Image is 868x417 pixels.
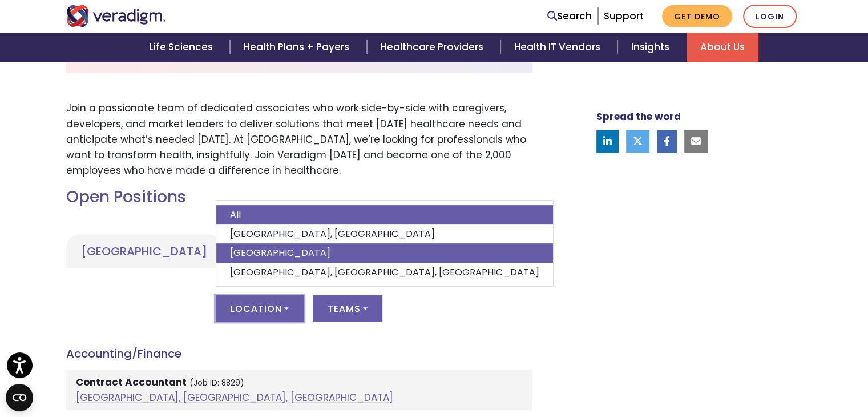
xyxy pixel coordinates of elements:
strong: Spread the word [596,110,681,123]
a: All [216,205,553,224]
p: Join a passionate team of dedicated associates who work side-by-side with caregivers, developers,... [66,101,532,178]
a: Search [547,9,592,24]
h4: Accounting/Finance [66,347,532,360]
a: Login [743,5,797,28]
a: [GEOGRAPHIC_DATA] [216,243,553,263]
button: Location [216,295,304,322]
h2: Open Positions [66,187,532,207]
a: [GEOGRAPHIC_DATA] [66,234,222,268]
img: Veradigm logo [66,5,166,27]
a: About Us [687,33,758,62]
a: Health Plans + Payers [230,33,366,62]
button: Open CMP widget [6,384,33,411]
small: (Job ID: 8829) [189,378,244,388]
a: [GEOGRAPHIC_DATA], [GEOGRAPHIC_DATA] [216,224,553,244]
a: [GEOGRAPHIC_DATA], [GEOGRAPHIC_DATA], [GEOGRAPHIC_DATA] [216,263,553,282]
a: Get Demo [662,5,732,27]
a: Health IT Vendors [500,33,617,62]
strong: Contract Accountant [76,375,187,389]
a: Support [604,9,644,23]
a: Healthcare Providers [367,33,500,62]
a: [GEOGRAPHIC_DATA], [GEOGRAPHIC_DATA], [GEOGRAPHIC_DATA] [76,391,393,404]
a: Life Sciences [135,33,230,62]
a: Insights [617,33,687,62]
button: Teams [313,295,382,322]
